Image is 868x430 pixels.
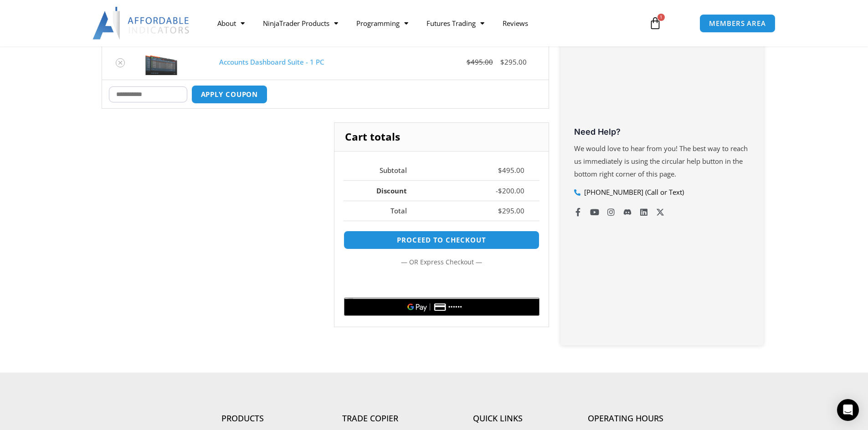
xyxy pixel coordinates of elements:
[116,58,125,67] a: Remove Accounts Dashboard Suite - 1 PC from cart
[582,186,684,199] span: [PHONE_NUMBER] (Call or Text)
[208,13,254,34] a: About
[342,273,541,295] iframe: Secure express checkout frame
[657,14,665,21] span: 1
[92,7,190,40] img: LogoAI | Affordable Indicators – NinjaTrader
[699,14,776,33] a: MEMBERS AREA
[498,206,524,215] bdi: 295.00
[498,186,502,195] span: $
[709,20,766,27] span: MEMBERS AREA
[145,50,177,75] img: Screenshot 2024-08-26 155710eeeee | Affordable Indicators – NinjaTrader
[254,13,347,34] a: NinjaTrader Products
[467,57,493,66] bdi: 495.00
[498,186,524,195] bdi: 200.00
[574,126,750,137] h3: Need Help?
[498,166,502,175] span: $
[344,231,539,249] a: Proceed to checkout
[307,414,434,424] h4: Trade Copier
[344,161,422,181] th: Subtotal
[179,414,307,424] h4: Products
[574,144,748,178] span: We would love to hear from you! The best way to reach us immediately is using the circular help b...
[334,123,548,151] h2: Cart totals
[574,56,750,124] iframe: Customer reviews powered by Trustpilot
[417,13,493,34] a: Futures Trading
[500,57,504,66] span: $
[448,304,462,310] text: ••••••
[344,256,539,268] p: — or —
[219,57,324,66] a: Accounts Dashboard Suite - 1 PC
[434,414,562,424] h4: Quick Links
[562,414,689,424] h4: Operating Hours
[344,201,422,221] th: Total
[467,57,471,66] span: $
[344,180,422,201] th: Discount
[498,166,524,175] bdi: 495.00
[635,10,675,36] a: 1
[498,206,502,215] span: $
[496,186,498,195] span: -
[347,13,417,34] a: Programming
[493,13,537,34] a: Reviews
[500,57,527,66] bdi: 295.00
[208,13,638,34] nav: Menu
[344,298,539,316] button: Buy with GPay
[837,399,859,421] div: Open Intercom Messenger
[191,85,268,104] button: Apply coupon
